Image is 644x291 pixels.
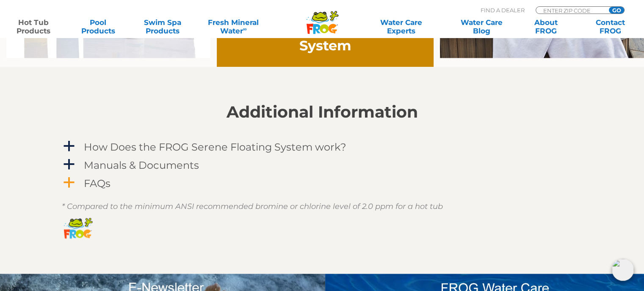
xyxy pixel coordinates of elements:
[84,159,199,171] h4: Manuals & Documents
[63,176,75,189] span: a
[62,202,443,211] em: * Compared to the minimum ANSI recommended bromine or chlorine level of 2.0 ppm for a hot tub
[360,18,442,35] a: Water CareExperts
[8,18,58,35] a: Hot TubProducts
[84,141,346,153] h4: How Does the FROG Serene Floating System work?
[63,158,75,171] span: a
[62,212,94,242] img: frog-products-logo-small
[586,18,636,35] a: ContactFROG
[542,7,600,14] input: Zip Code Form
[202,18,265,35] a: Fresh MineralWater∞
[481,6,525,14] p: Find A Dealer
[62,157,583,173] a: a Manuals & Documents
[62,103,583,121] h2: Additional Information
[456,18,506,35] a: Water CareBlog
[73,18,123,35] a: PoolProducts
[138,18,188,35] a: Swim SpaProducts
[63,140,75,153] span: a
[243,26,246,32] sup: ∞
[62,176,583,191] a: a FAQs
[521,18,571,35] a: AboutFROG
[612,259,634,281] img: openIcon
[62,139,583,155] a: a How Does the FROG Serene Floating System work?
[84,178,111,189] h4: FAQs
[609,7,624,14] input: GO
